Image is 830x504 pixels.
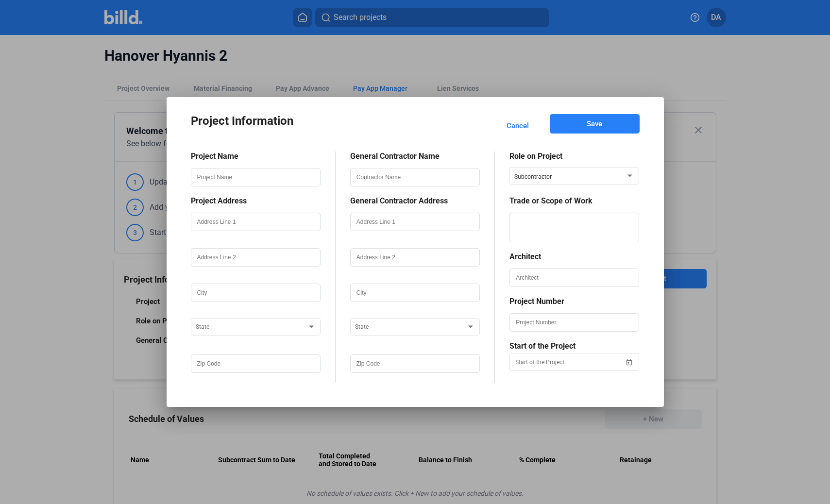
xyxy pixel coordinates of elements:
input: City [191,284,320,302]
input: Address Line 1 [191,213,320,231]
button: Cancel [495,114,540,137]
input: City [351,284,479,302]
input: Zip Code [351,355,479,372]
div: Project Number [509,297,639,306]
div: General Contractor Name [350,151,480,161]
input: Start of the Project [515,356,624,368]
span: Project Information [191,114,293,128]
span: Subcontractor [514,173,552,180]
input: Address Line 1 [351,213,479,231]
div: Trade or Scope of Work [509,196,639,205]
span: Cancel [507,121,529,131]
input: Address Line 2 [191,249,320,266]
input: Project Number [510,314,639,331]
span: Save [587,119,602,129]
button: Save [550,114,640,134]
input: Contractor Name [351,168,479,186]
input: Architect [510,269,639,286]
input: Project Name [191,168,320,186]
input: Address Line 2 [351,249,479,266]
div: Start of the Project [509,341,639,351]
div: Project Address [191,196,321,205]
div: Role on Project [509,151,639,161]
div: Architect [509,252,639,261]
input: Zip Code [191,355,320,372]
div: Project Name [191,151,321,161]
button: Open calendar [624,352,634,361]
div: General Contractor Address [350,196,480,205]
